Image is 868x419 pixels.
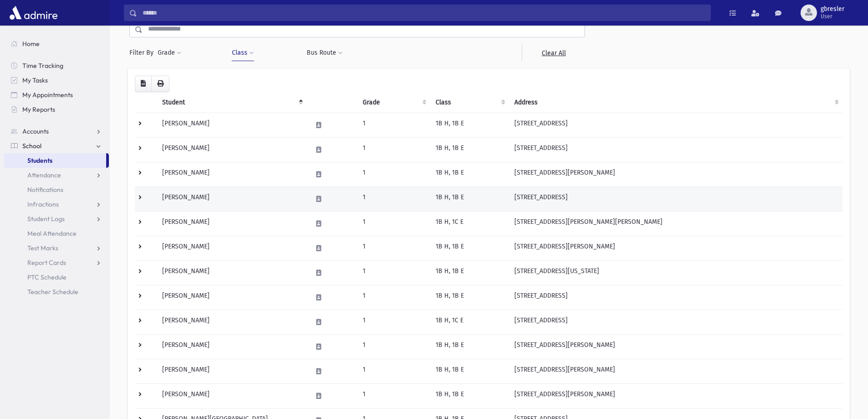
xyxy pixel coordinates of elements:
[4,88,109,102] a: My Appointments
[4,139,109,153] a: School
[509,310,842,334] td: [STREET_ADDRESS]
[27,229,77,238] span: Meal Attendance
[821,13,844,20] span: User
[509,137,842,162] td: [STREET_ADDRESS]
[357,92,430,113] th: Grade: activate to sort column ascending
[22,91,73,99] span: My Appointments
[509,162,842,186] td: [STREET_ADDRESS][PERSON_NAME]
[157,113,307,137] td: [PERSON_NAME]
[27,273,67,281] span: PTC Schedule
[157,162,307,186] td: [PERSON_NAME]
[22,127,49,135] span: Accounts
[357,285,430,310] td: 1
[430,211,509,236] td: 1B H, 1C E
[4,270,109,285] a: PTC Schedule
[22,76,48,84] span: My Tasks
[4,212,109,226] a: Student Logs
[22,40,40,48] span: Home
[509,113,842,137] td: [STREET_ADDRESS]
[4,102,109,117] a: My Reports
[821,5,844,13] span: gbresler
[157,334,307,359] td: [PERSON_NAME]
[430,162,509,186] td: 1B H, 1B E
[509,260,842,285] td: [STREET_ADDRESS][US_STATE]
[157,236,307,260] td: [PERSON_NAME]
[22,142,41,150] span: School
[22,105,55,114] span: My Reports
[157,211,307,236] td: [PERSON_NAME]
[509,186,842,211] td: [STREET_ADDRESS]
[151,76,169,92] button: Print
[27,171,61,179] span: Attendance
[27,200,59,208] span: Infractions
[357,334,430,359] td: 1
[357,137,430,162] td: 1
[430,137,509,162] td: 1B H, 1B E
[509,334,842,359] td: [STREET_ADDRESS][PERSON_NAME]
[4,285,109,299] a: Teacher Schedule
[157,92,307,113] th: Student: activate to sort column descending
[522,45,585,61] a: Clear All
[157,285,307,310] td: [PERSON_NAME]
[129,48,157,57] span: Filter By
[27,215,65,223] span: Student Logs
[4,255,109,270] a: Report Cards
[157,45,182,61] button: Grade
[137,5,710,21] input: Search
[430,186,509,211] td: 1B H, 1B E
[27,244,58,252] span: Test Marks
[157,186,307,211] td: [PERSON_NAME]
[509,211,842,236] td: [STREET_ADDRESS][PERSON_NAME][PERSON_NAME]
[4,58,109,73] a: Time Tracking
[27,186,63,194] span: Notifications
[357,186,430,211] td: 1
[4,182,109,197] a: Notifications
[231,45,254,61] button: Class
[430,260,509,285] td: 1B H, 1B E
[430,285,509,310] td: 1B H, 1B E
[4,241,109,255] a: Test Marks
[157,260,307,285] td: [PERSON_NAME]
[27,288,78,296] span: Teacher Schedule
[430,334,509,359] td: 1B H, 1B E
[157,137,307,162] td: [PERSON_NAME]
[357,113,430,137] td: 1
[430,310,509,334] td: 1B H, 1C E
[509,236,842,260] td: [STREET_ADDRESS][PERSON_NAME]
[509,359,842,383] td: [STREET_ADDRESS][PERSON_NAME]
[357,236,430,260] td: 1
[430,92,509,113] th: Class: activate to sort column ascending
[357,260,430,285] td: 1
[4,36,109,51] a: Home
[306,45,343,61] button: Bus Route
[27,259,66,267] span: Report Cards
[157,383,307,408] td: [PERSON_NAME]
[357,211,430,236] td: 1
[4,168,109,182] a: Attendance
[509,285,842,310] td: [STREET_ADDRESS]
[357,162,430,186] td: 1
[357,383,430,408] td: 1
[430,383,509,408] td: 1B H, 1B E
[157,359,307,383] td: [PERSON_NAME]
[4,153,106,168] a: Students
[509,92,842,113] th: Address: activate to sort column ascending
[4,226,109,241] a: Meal Attendance
[4,73,109,88] a: My Tasks
[27,156,52,165] span: Students
[7,4,60,22] img: AdmirePro
[430,113,509,137] td: 1B H, 1B E
[157,310,307,334] td: [PERSON_NAME]
[357,359,430,383] td: 1
[430,236,509,260] td: 1B H, 1B E
[430,359,509,383] td: 1B H, 1B E
[509,383,842,408] td: [STREET_ADDRESS][PERSON_NAME]
[4,124,109,139] a: Accounts
[4,197,109,212] a: Infractions
[22,62,63,70] span: Time Tracking
[135,76,152,92] button: CSV
[357,310,430,334] td: 1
